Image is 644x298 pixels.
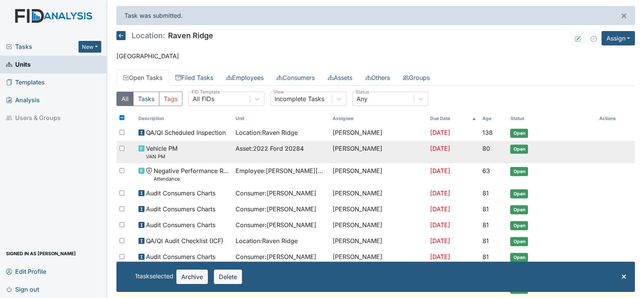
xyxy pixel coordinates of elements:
[602,31,635,45] button: Assign
[430,145,450,152] span: [DATE]
[133,92,159,106] button: Tasks
[236,204,316,214] span: Consumer : [PERSON_NAME]
[116,92,134,106] button: All
[510,129,528,138] span: Open
[330,201,427,217] td: [PERSON_NAME]
[146,144,177,160] span: Vehicle PM VAN PM
[482,129,493,136] span: 138
[193,94,214,103] div: All FIDs
[427,112,479,125] th: Toggle SortBy
[357,94,368,103] div: Any
[116,6,635,25] div: Task was submitted.
[146,189,215,198] span: Audit Consumers Charts
[482,253,489,261] span: 81
[510,221,528,230] span: Open
[146,204,215,214] span: Audit Consumers Charts
[430,253,450,261] span: [DATE]
[236,166,327,175] span: Employee : [PERSON_NAME][GEOGRAPHIC_DATA]
[396,70,436,86] a: Groups
[135,112,232,125] th: Toggle SortBy
[220,70,270,86] a: Employees
[321,70,359,86] a: Assets
[330,249,427,265] td: [PERSON_NAME]
[6,265,46,277] span: Edit Profile
[79,41,101,53] button: New
[275,94,324,103] div: Incomplete Tasks
[159,92,182,106] button: Tags
[330,163,427,186] td: [PERSON_NAME]
[510,167,528,176] span: Open
[236,220,316,229] span: Consumer : [PERSON_NAME]
[430,129,450,136] span: [DATE]
[510,253,528,262] span: Open
[482,221,489,229] span: 81
[510,189,528,198] span: Open
[236,144,304,153] span: Asset : 2022 Ford 20284
[236,128,298,137] span: Location : Raven Ridge
[430,167,450,175] span: [DATE]
[116,70,169,86] a: Open Tasks
[154,175,229,183] small: Attendance
[482,145,490,152] span: 80
[510,205,528,214] span: Open
[132,32,165,39] span: Location:
[6,42,79,51] a: Tasks
[116,92,182,106] div: Type filter
[169,70,220,86] a: Filed Tasks
[430,189,450,197] span: [DATE]
[359,70,396,86] a: Others
[330,217,427,233] td: [PERSON_NAME]
[236,252,316,261] span: Consumer : [PERSON_NAME]
[146,236,223,245] span: QA/QI Audit Checklist (ICF)
[6,283,39,295] span: Sign out
[479,112,507,125] th: Toggle SortBy
[330,141,427,163] td: [PERSON_NAME]
[236,189,316,198] span: Consumer : [PERSON_NAME]
[214,270,242,284] button: Delete
[6,94,40,106] span: Analysis
[430,221,450,229] span: [DATE]
[6,76,45,88] span: Templates
[507,112,596,125] th: Toggle SortBy
[482,167,490,175] span: 63
[330,186,427,201] td: [PERSON_NAME]
[116,51,635,61] p: [GEOGRAPHIC_DATA]
[510,145,528,154] span: Open
[330,233,427,249] td: [PERSON_NAME]
[613,6,635,25] button: ×
[430,205,450,213] span: [DATE]
[146,220,215,229] span: Audit Consumers Charts
[146,153,177,160] small: VAN PM
[236,236,298,245] span: Location : Raven Ridge
[482,205,489,213] span: 81
[119,115,124,120] input: Toggle All Rows Selected
[510,237,528,246] span: Open
[482,237,489,245] span: 81
[430,237,450,245] span: [DATE]
[146,128,226,137] span: QA/QI Scheduled Inspection
[135,272,173,280] span: 1 task selected
[330,112,427,125] th: Assignee
[621,10,627,21] span: ×
[330,125,427,141] td: [PERSON_NAME]
[154,166,229,183] span: Negative Performance Review Attendance
[146,252,215,261] span: Audit Consumers Charts
[596,112,634,125] th: Actions
[116,31,213,40] h5: Raven Ridge
[176,270,208,284] button: Archive
[482,189,489,197] span: 81
[6,59,31,70] span: Units
[6,248,76,259] span: Signed in as [PERSON_NAME]
[621,270,627,281] span: ×
[270,70,321,86] a: Consumers
[232,112,330,125] th: Toggle SortBy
